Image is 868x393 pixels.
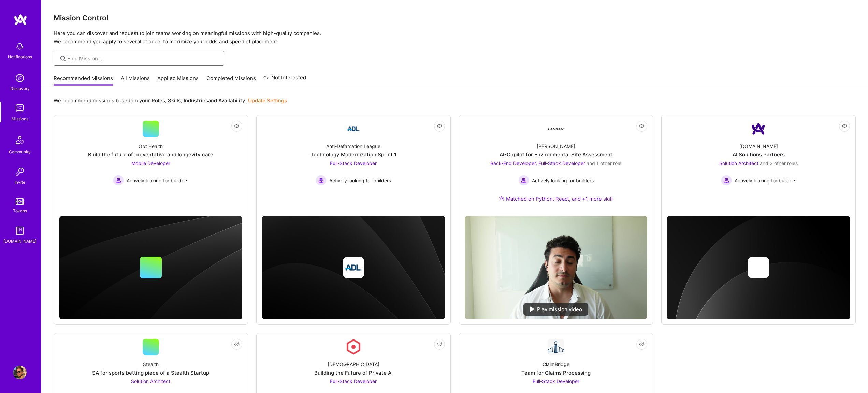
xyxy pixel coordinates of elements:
span: Actively looking for builders [735,177,796,184]
img: Actively looking for builders [113,175,124,186]
div: Missions [12,115,28,122]
div: ClaimBridge [542,361,569,368]
img: Company logo [748,257,769,278]
p: Here you can discover and request to join teams working on meaningful missions with high-quality ... [54,29,856,46]
i: icon EyeClosed [842,123,847,129]
i: icon EyeClosed [437,342,442,347]
i: icon SearchGrey [59,55,67,62]
img: cover [667,216,850,320]
img: User Avatar [13,366,27,379]
span: Full-Stack Developer [533,378,579,384]
i: icon EyeClosed [639,342,645,347]
span: and 1 other role [587,160,621,166]
img: tokens [16,198,24,205]
img: play [530,306,534,312]
div: Stealth [143,361,159,368]
img: Ateam Purple Icon [499,196,504,201]
i: icon EyeClosed [234,123,240,129]
b: Availability [218,97,245,104]
img: Company Logo [548,339,564,355]
img: Invite [13,165,27,179]
a: Update Settings [248,97,287,104]
i: icon EyeClosed [639,123,645,129]
a: Not Interested [263,74,306,86]
img: No Mission [465,216,648,319]
div: SA for sports betting piece of a Stealth Startup [92,369,209,376]
div: Invite [15,179,25,186]
img: teamwork [13,102,27,115]
span: Full-Stack Developer [330,378,377,384]
i: icon EyeClosed [437,123,442,129]
div: Discovery [10,85,30,92]
img: guide book [13,224,27,238]
img: cover [59,216,242,319]
div: [DEMOGRAPHIC_DATA] [328,361,379,368]
img: Company Logo [548,121,564,137]
div: Team for Claims Processing [521,369,591,376]
b: Roles [151,97,165,104]
span: Solution Architect [719,160,758,166]
div: Play mission video [523,303,588,316]
h3: Mission Control [54,14,856,22]
div: Tokens [13,207,27,214]
img: cover [262,216,445,319]
div: Anti-Defamation League [326,142,380,150]
b: Skills [168,97,181,104]
img: Actively looking for builders [518,175,529,186]
span: Mobile Developer [131,160,170,166]
div: AI Solutions Partners [733,151,785,158]
a: All Missions [121,75,150,86]
div: Community [9,148,31,155]
div: Technology Modernization Sprint 1 [310,151,396,158]
img: discovery [13,71,27,85]
p: We recommend missions based on your , , and . [54,97,287,104]
img: bell [13,40,27,53]
div: Matched on Python, React, and +1 more skill [499,195,613,202]
span: Solution Architect [131,378,170,384]
img: logo [14,14,27,26]
img: Company Logo [345,121,362,137]
div: Notifications [8,53,32,60]
input: Find Mission... [67,55,219,62]
img: Company Logo [345,339,362,355]
a: Recommended Missions [54,75,113,86]
span: and 3 other roles [760,160,798,166]
img: Actively looking for builders [316,175,327,186]
img: Company logo [343,257,364,278]
span: Actively looking for builders [532,177,594,184]
span: Actively looking for builders [127,177,188,184]
span: Back-End Developer, Full-Stack Developer [490,160,585,166]
span: Full-Stack Developer [330,160,377,166]
div: Opt Health [139,142,163,150]
div: [DOMAIN_NAME] [3,238,37,245]
i: icon EyeClosed [234,342,240,347]
div: Building the Future of Private AI [314,369,393,376]
div: Build the future of preventative and longevity care [88,151,213,158]
img: Community [12,132,28,148]
div: [PERSON_NAME] [537,142,575,150]
b: Industries [184,97,208,104]
img: Company Logo [750,121,767,137]
a: Applied Missions [157,75,199,86]
span: Actively looking for builders [329,177,391,184]
a: Completed Missions [206,75,256,86]
div: AI-Copilot for Environmental Site Assessment [500,151,612,158]
img: Actively looking for builders [721,175,732,186]
div: [DOMAIN_NAME] [739,142,778,150]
